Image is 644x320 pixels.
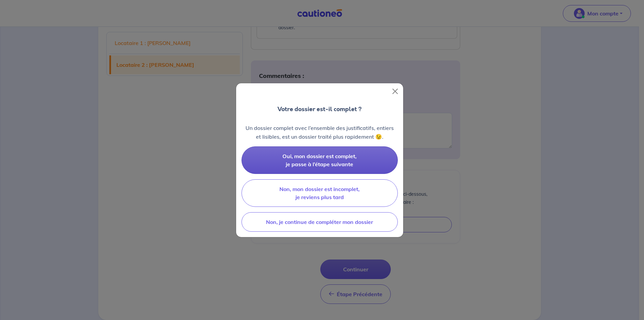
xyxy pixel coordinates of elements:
p: Votre dossier est-il complet ? [277,105,362,113]
button: Non, mon dossier est incomplet, je reviens plus tard [241,179,398,207]
span: Non, je continue de compléter mon dossier [266,219,373,225]
button: Non, je continue de compléter mon dossier [241,212,398,232]
p: Un dossier complet avec l’ensemble des justificatifs, entiers et lisibles, est un dossier traité ... [241,124,398,141]
button: Close [390,86,400,97]
span: Oui, mon dossier est complet, je passe à l’étape suivante [282,153,357,168]
button: Oui, mon dossier est complet, je passe à l’étape suivante [241,146,398,174]
span: Non, mon dossier est incomplet, je reviens plus tard [279,186,360,200]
